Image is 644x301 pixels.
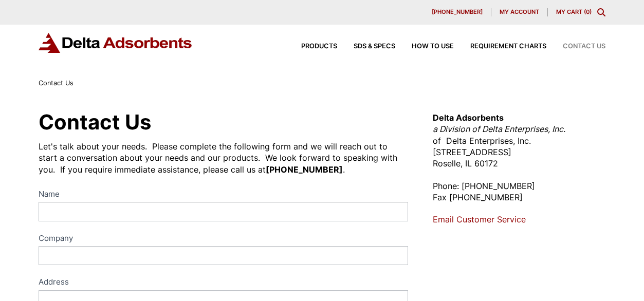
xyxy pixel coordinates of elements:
[354,43,395,50] span: SDS & SPECS
[491,8,548,16] a: My account
[39,141,408,175] div: Let's talk about your needs. Please complete the following form and we will reach out to start a ...
[433,124,565,134] em: a Division of Delta Enterprises, Inc.
[597,8,605,16] div: Toggle Modal Content
[337,43,395,50] a: SDS & SPECS
[433,112,504,123] strong: Delta Adsorbents
[546,43,605,50] a: Contact Us
[39,275,408,290] div: Address
[432,9,483,15] span: [PHONE_NUMBER]
[424,8,491,16] a: [PHONE_NUMBER]
[266,164,343,175] strong: [PHONE_NUMBER]
[500,9,539,15] span: My account
[39,33,193,53] img: Delta Adsorbents
[433,180,605,203] p: Phone: [PHONE_NUMBER] Fax [PHONE_NUMBER]
[433,214,526,224] a: Email Customer Service
[454,43,546,50] a: Requirement Charts
[395,43,454,50] a: How to Use
[412,43,454,50] span: How to Use
[586,8,590,15] span: 0
[556,8,592,15] a: My Cart (0)
[39,232,408,247] label: Company
[39,187,408,202] label: Name
[301,43,337,50] span: Products
[470,43,546,50] span: Requirement Charts
[285,43,337,50] a: Products
[39,112,408,133] h1: Contact Us
[39,79,73,87] span: Contact Us
[563,43,605,50] span: Contact Us
[433,112,605,170] p: of Delta Enterprises, Inc. [STREET_ADDRESS] Roselle, IL 60172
